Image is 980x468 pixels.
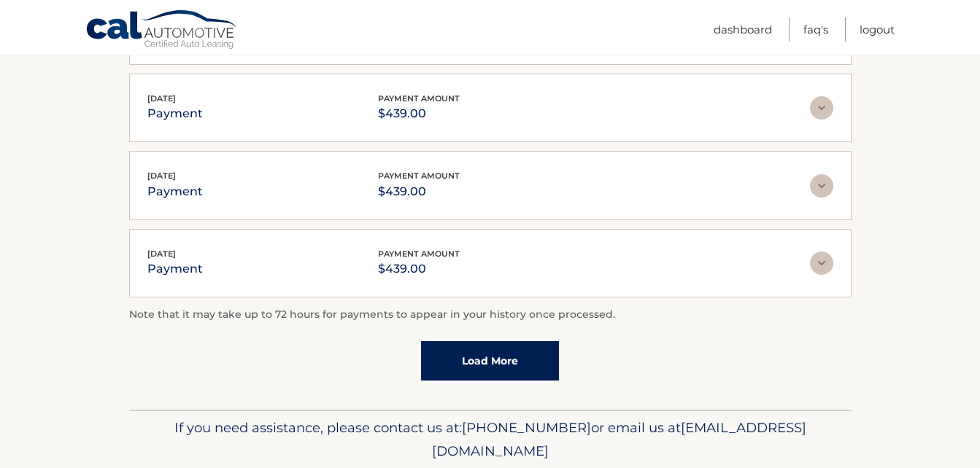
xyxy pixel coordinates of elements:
[378,259,460,279] p: $439.00
[462,419,591,436] span: [PHONE_NUMBER]
[810,96,833,120] img: accordion-rest.svg
[147,104,203,124] p: payment
[378,249,460,259] span: payment amount
[147,259,203,279] p: payment
[378,93,460,104] span: payment amount
[139,416,842,463] p: If you need assistance, please contact us at: or email us at
[860,17,895,42] a: Logout
[810,251,833,275] img: accordion-rest.svg
[85,9,239,52] a: Cal Automotive
[432,419,806,459] span: [EMAIL_ADDRESS][DOMAIN_NAME]
[810,174,833,198] img: accordion-rest.svg
[147,93,176,104] span: [DATE]
[803,17,828,42] a: FAQ's
[421,341,559,381] a: Load More
[378,171,460,181] span: payment amount
[378,104,460,124] p: $439.00
[129,306,852,324] p: Note that it may take up to 72 hours for payments to appear in your history once processed.
[378,182,460,202] p: $439.00
[147,182,203,202] p: payment
[714,17,772,42] a: Dashboard
[147,249,176,259] span: [DATE]
[147,171,176,181] span: [DATE]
